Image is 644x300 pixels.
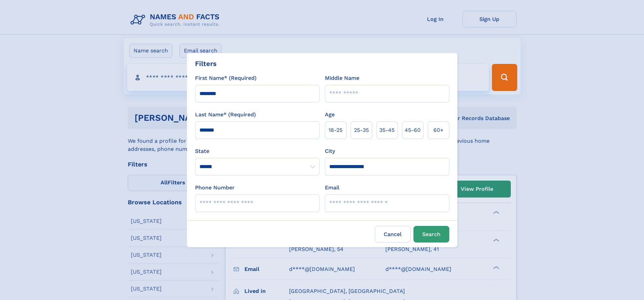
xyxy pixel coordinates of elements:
div: Filters [195,59,217,69]
label: Middle Name [325,74,359,82]
label: Last Name* (Required) [195,111,256,119]
span: 45‑60 [405,126,421,134]
label: Age [325,111,335,119]
span: 35‑45 [379,126,395,134]
span: 25‑35 [354,126,369,134]
label: State [195,147,319,155]
label: City [325,147,335,155]
label: Cancel [375,226,411,243]
label: First Name* (Required) [195,74,257,82]
span: 18‑25 [329,126,342,134]
label: Phone Number [195,184,235,192]
label: Email [325,184,339,192]
button: Search [413,226,449,243]
span: 60+ [433,126,444,134]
